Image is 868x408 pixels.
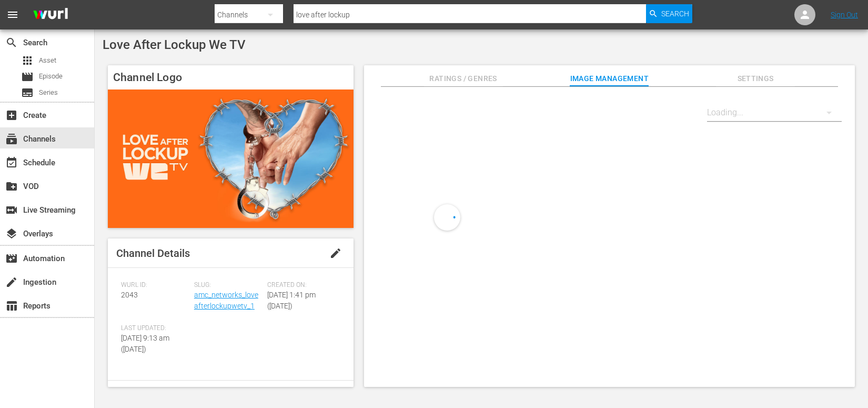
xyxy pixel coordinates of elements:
[21,54,34,67] span: Asset
[108,89,354,227] img: Love After Lockup We TV
[194,291,258,310] a: amc_networks_loveafterlockupwetv_1
[716,72,795,85] span: Settings
[570,72,649,85] span: Image Management
[267,281,335,290] span: Created On:
[5,252,18,265] span: Automation
[5,227,18,240] span: Overlays
[5,36,18,49] span: Search
[108,65,354,89] h4: Channel Logo
[25,3,76,27] img: ans4CAIJ8jUAAAAAAAAAAAAAAAAAAAAAAAAgQb4GAAAAAAAAAAAAAAAAAAAAAAAAJMjXAAAAAAAAAAAAAAAAAAAAAAAAgAT5G...
[121,324,189,333] span: Last Updated:
[39,71,63,82] span: Episode
[39,87,58,98] span: Series
[39,55,56,66] span: Asset
[6,8,19,21] span: menu
[21,71,34,83] span: Episode
[646,4,692,23] button: Search
[329,247,342,260] span: edit
[661,4,689,23] span: Search
[5,180,18,193] span: VOD
[103,37,246,52] span: Love After Lockup We TV
[424,72,503,85] span: Ratings / Genres
[5,276,18,288] span: Ingestion
[831,11,858,19] a: Sign Out
[121,334,169,353] span: [DATE] 9:13 am ([DATE])
[21,86,34,99] span: Series
[5,109,18,122] span: Create
[5,156,18,169] span: Schedule
[323,241,348,266] button: edit
[121,291,138,299] span: 2043
[116,247,190,260] span: Channel Details
[5,133,18,145] span: Channels
[5,204,18,216] span: Live Streaming
[121,281,189,290] span: Wurl ID:
[5,300,18,312] span: Reports
[194,281,262,290] span: Slug:
[267,291,316,310] span: [DATE] 1:41 pm ([DATE])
